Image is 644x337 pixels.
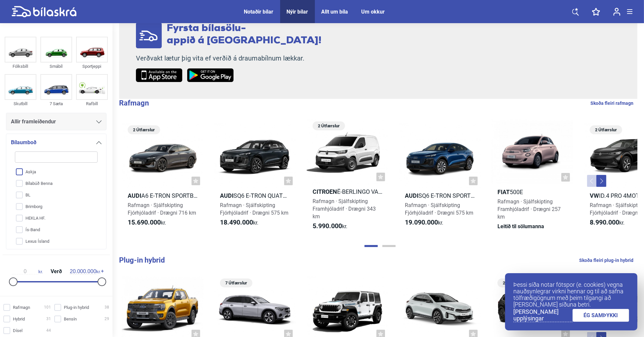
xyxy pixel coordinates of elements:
span: Rafmagn · Sjálfskipting Fjórhjóladrif · Drægni 716 km [128,202,196,216]
span: kr. [70,269,101,274]
div: Smábíl [40,63,72,70]
span: Dísel [13,327,22,334]
span: kr. [590,219,624,227]
a: Skoða fleiri rafmagn [590,99,633,107]
span: kr. [12,269,43,274]
b: 5.990.000 [313,222,342,230]
a: AudiSQ6 e-tron QuattroRafmagn · SjálfskiptingFjórhjóladrif · Drægni 575 km18.490.000kr. [214,119,296,236]
b: 18.490.000 [220,218,253,226]
span: Rafmagn · Sjálfskipting Framhjóladrif · Drægni 257 km [497,198,561,220]
span: 2 Útfærslur [316,121,342,130]
span: kr. [313,222,347,230]
span: Bensín [64,316,77,322]
span: Rafmagn · Sjálfskipting Framhjóladrif · Drægni 343 km [313,198,376,220]
span: kr. [128,219,166,227]
span: Plug-in hybrid [64,304,89,311]
button: Previous [587,175,597,187]
div: Rafbíll [76,100,108,107]
b: Rafmagn [119,99,149,107]
a: 2 ÚtfærslurAudiA6 e-tron Sportback quattroRafmagn · SjálfskiptingFjórhjóladrif · Drægni 716 km15.... [122,119,203,236]
span: Hybrid [13,316,25,322]
h2: SQ6 e-tron Quattro [214,192,296,199]
span: 44 [46,327,51,334]
span: Verð [49,269,64,274]
a: ÉG SAMÞYKKI [573,309,629,322]
div: Sportjeppi [76,63,108,70]
span: 38 [105,304,109,311]
b: Citroen [313,188,337,195]
b: VW [590,192,599,199]
span: 31 [46,316,51,322]
span: Allir framleiðendur [11,117,56,126]
button: Page 2 [382,245,396,247]
span: 2 Útfærslur [131,125,157,134]
h2: 500e [492,188,573,196]
a: AudiSQ6 e-tron Sportback QuattroRafmagn · SjálfskiptingFjórhjóladrif · Drægni 575 km19.090.000kr. [399,119,481,236]
div: Skutbíll [5,100,36,107]
button: Next [596,175,606,187]
span: kr. [405,219,443,227]
a: Allt um bíla [322,9,348,15]
img: user-login.svg [613,8,621,16]
span: 2 Útfærslur [501,278,527,287]
a: Notaðir bílar [244,9,274,15]
span: kr. [220,219,258,227]
p: Þessi síða notar fótspor (e. cookies) vegna nauðsynlegrar virkni hennar og til að safna tölfræðig... [513,281,629,308]
a: Nýir bílar [287,9,308,15]
b: Plug-in hybrid [119,256,165,264]
b: Audi [128,192,141,199]
span: 101 [44,304,51,311]
a: [PERSON_NAME] upplýsingar [513,309,573,322]
b: 19.090.000 [405,218,438,226]
span: 7 Útfærslur [223,278,249,287]
span: 29 [105,316,109,322]
a: Um okkur [362,9,385,15]
div: Leitið til sölumanna [492,223,573,230]
b: Fiat [497,189,510,195]
a: Fiat500eRafmagn · SjálfskiptingFramhjóladrif · Drægni 257 kmLeitið til sölumanna [492,119,573,236]
span: 2 Útfærslur [593,125,619,134]
p: Verðvakt lætur þig vita ef verðið á draumabílnum lækkar. [136,54,322,63]
button: Page 1 [365,245,378,247]
span: Bílaumboð [11,138,36,147]
a: Skoða fleiri plug-in hybrid [579,256,633,265]
a: 2 ÚtfærslurCitroenë-Berlingo Van L1Rafmagn · SjálfskiptingFramhjóladrif · Drægni 343 km5.990.000kr. [307,119,388,236]
span: Fyrsta bílasölu- appið á [GEOGRAPHIC_DATA]! [167,23,322,46]
b: Audi [220,192,234,199]
span: Rafmagn · Sjálfskipting Fjórhjóladrif · Drægni 575 km [405,202,473,216]
div: 7 Sæta [40,100,72,107]
h2: A6 e-tron Sportback quattro [122,192,203,199]
span: Rafmagn · Sjálfskipting Fjórhjóladrif · Drægni 575 km [220,202,288,216]
h2: SQ6 e-tron Sportback Quattro [399,192,481,199]
div: Fólksbíll [5,63,36,70]
b: 15.690.000 [128,218,161,226]
b: Audi [405,192,418,199]
b: 8.990.000 [590,218,619,226]
h2: ë-Berlingo Van L1 [307,188,388,195]
span: Rafmagn [13,304,30,311]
